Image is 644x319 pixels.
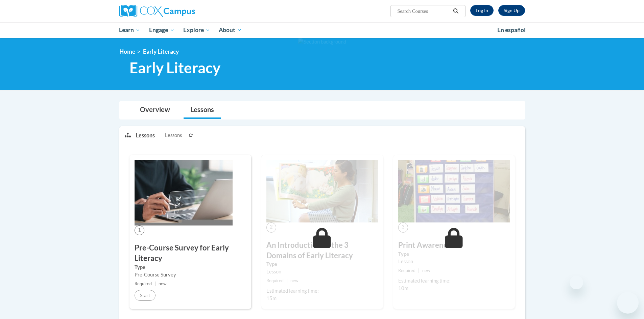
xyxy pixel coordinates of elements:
[290,278,299,283] span: new
[398,240,510,250] h3: Print Awareness
[418,268,420,273] span: |
[119,5,248,17] a: Cox Campus
[219,26,242,34] span: About
[119,5,195,17] img: Cox Campus
[398,250,510,258] label: Type
[298,38,346,46] img: Section background
[266,261,378,268] label: Type
[109,22,535,38] div: Main menu
[266,278,284,283] span: Required
[165,132,182,139] span: Lessons
[135,281,152,286] span: Required
[119,48,135,55] a: Home
[498,5,525,16] a: Register
[145,22,179,38] a: Engage
[133,101,177,119] a: Overview
[135,225,144,235] span: 1
[149,26,174,34] span: Engage
[183,26,210,34] span: Explore
[398,258,510,265] div: Lesson
[398,222,408,232] span: 3
[497,26,526,33] span: En español
[617,292,639,314] iframe: Button to launch messaging window
[184,101,221,119] a: Lessons
[398,160,510,223] img: Course Image
[159,281,167,286] span: new
[451,7,461,15] button: Search
[214,22,246,38] a: About
[266,295,277,301] span: 15m
[135,264,246,271] label: Type
[179,22,215,38] a: Explore
[143,48,179,55] span: Early Literacy
[266,160,378,223] img: Course Image
[397,7,451,15] input: Search Courses
[286,278,288,283] span: |
[570,276,583,289] iframe: Close message
[422,268,430,273] span: new
[266,287,378,295] div: Estimated learning time:
[398,285,408,291] span: 10m
[493,23,530,37] a: En español
[135,271,246,278] div: Pre-Course Survey
[135,160,233,225] img: Course Image
[135,243,246,264] h3: Pre-Course Survey for Early Literacy
[470,5,494,16] a: Log In
[398,268,415,273] span: Required
[398,277,510,285] div: Estimated learning time:
[119,26,140,34] span: Learn
[135,290,156,301] button: Start
[266,268,378,275] div: Lesson
[266,222,276,232] span: 2
[266,240,378,261] h3: An Introduction to the 3 Domains of Early Literacy
[115,22,145,38] a: Learn
[129,59,220,77] span: Early Literacy
[154,281,156,286] span: |
[136,132,155,139] p: Lessons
